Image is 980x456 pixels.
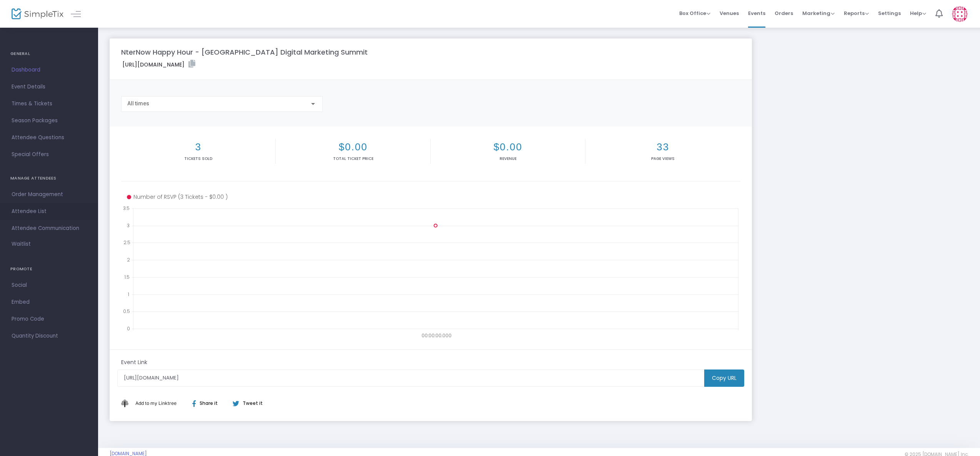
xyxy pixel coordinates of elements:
[12,280,87,290] span: Social
[121,399,133,407] img: linktree
[720,3,739,23] span: Venues
[121,358,147,366] m-panel-subtitle: Event Link
[12,314,87,324] span: Promo Code
[12,150,87,160] span: Special Offers
[12,99,87,109] span: Times & Tickets
[432,141,583,153] h2: $0.00
[844,10,869,17] span: Reports
[422,332,452,339] text: 00:00:00.000
[122,60,195,69] label: [URL][DOMAIN_NAME]
[10,261,88,277] h4: PROMOTE
[679,10,710,17] span: Box Office
[12,133,87,143] span: Attendee Questions
[12,82,87,92] span: Event Details
[123,239,130,246] text: 2.5
[12,240,31,248] span: Waitlist
[185,400,232,407] div: Share it
[127,100,149,107] span: All times
[225,400,267,407] div: Tweet it
[587,141,738,153] h2: 33
[123,308,130,315] text: 0.5
[277,156,428,161] p: Total Ticket Price
[587,156,738,161] p: Page Views
[12,65,87,75] span: Dashboard
[12,297,87,307] span: Embed
[802,10,835,17] span: Marketing
[748,3,765,23] span: Events
[127,256,130,263] text: 2
[123,205,130,211] text: 3.5
[432,156,583,161] p: Revenue
[910,10,926,17] span: Help
[10,171,88,186] h4: MANAGE ATTENDEES
[12,116,87,126] span: Season Packages
[12,190,87,200] span: Order Management
[128,291,129,297] text: 1
[12,223,87,233] span: Attendee Communication
[12,331,87,341] span: Quantity Discount
[775,3,793,23] span: Orders
[123,156,274,161] p: Tickets sold
[127,325,130,332] text: 0
[704,369,744,387] m-button: Copy URL
[12,206,87,216] span: Attendee List
[878,3,901,23] span: Settings
[10,46,88,62] h4: GENERAL
[277,141,428,153] h2: $0.00
[133,394,178,413] button: Add This to My Linktree
[135,400,177,406] span: Add to my Linktree
[121,47,368,57] m-panel-title: NterNow Happy Hour - [GEOGRAPHIC_DATA] Digital Marketing Summit
[127,222,130,228] text: 3
[123,141,274,153] h2: 3
[124,273,130,280] text: 1.5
